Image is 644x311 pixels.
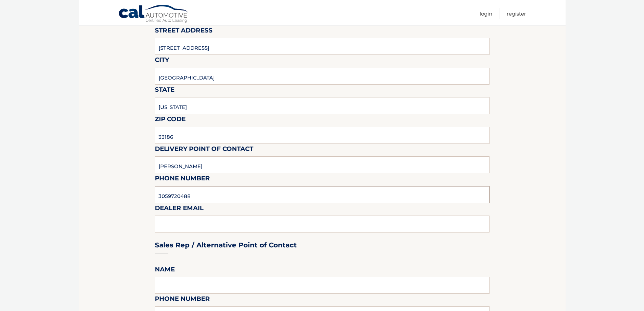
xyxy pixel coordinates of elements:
label: Zip Code [155,114,186,127]
label: Street Address [155,25,213,38]
a: Login [480,8,492,19]
label: Dealer Email [155,203,204,216]
label: State [155,85,174,97]
label: City [155,55,169,67]
label: Phone Number [155,294,210,306]
label: Phone Number [155,173,210,186]
label: Name [155,264,175,277]
a: Register [507,8,526,19]
h3: Sales Rep / Alternative Point of Contact [155,241,297,249]
label: Delivery Point of Contact [155,144,253,156]
a: Cal Automotive [118,4,189,24]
